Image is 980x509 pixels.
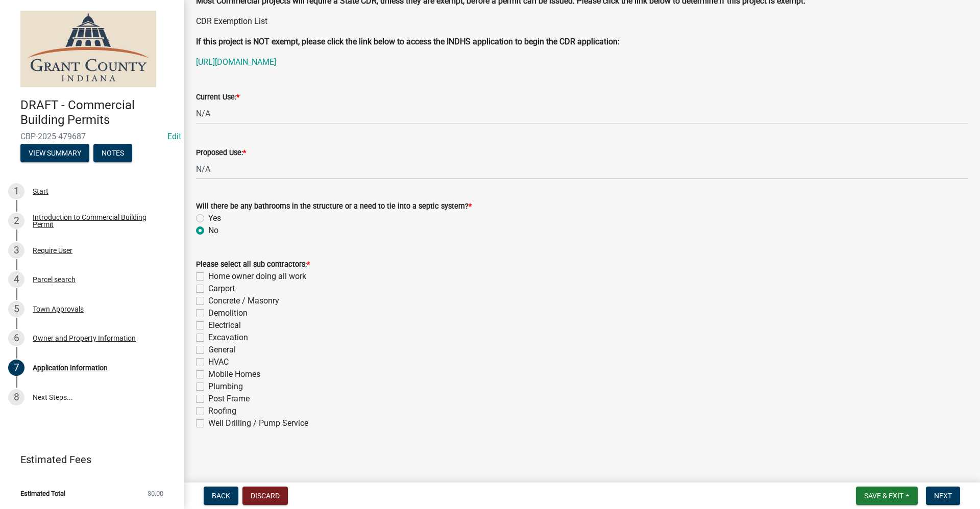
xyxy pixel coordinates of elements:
[93,144,132,162] button: Notes
[208,405,236,417] label: Roofing
[167,132,181,141] wm-modal-confirm: Edit Application Number
[864,492,903,500] span: Save & Exit
[33,335,136,342] div: Owner and Property Information
[208,356,229,368] label: HVAC
[196,57,276,67] a: [URL][DOMAIN_NAME]
[33,188,48,195] div: Start
[20,490,65,497] span: Estimated Total
[8,213,24,229] div: 2
[208,295,279,307] label: Concrete / Masonry
[8,389,24,405] div: 8
[208,307,248,319] label: Demolition
[8,183,24,199] div: 1
[33,276,76,283] div: Parcel search
[20,132,163,141] span: CBP-2025-479687
[20,98,176,128] h4: DRAFT - Commercial Building Permits
[33,306,84,313] div: Town Approvals
[208,368,260,380] label: Mobile Homes
[33,364,108,371] div: Application Information
[926,487,960,505] button: Next
[208,224,218,237] label: No
[93,149,132,158] wm-modal-confirm: Notes
[208,270,306,283] label: Home owner doing all work
[8,242,24,259] div: 3
[208,319,241,332] label: Electrical
[208,283,235,295] label: Carport
[8,301,24,317] div: 5
[8,449,167,470] a: Estimated Fees
[20,144,89,162] button: View Summary
[196,261,310,268] label: Please select all sub contractors:
[196,15,968,28] p: CDR Exemption List
[208,344,236,356] label: General
[167,132,181,141] a: Edit
[856,487,918,505] button: Save & Exit
[208,417,308,429] label: Well Drilling / Pump Service
[20,149,89,158] wm-modal-confirm: Summary
[196,94,239,101] label: Current Use:
[148,490,163,497] span: $0.00
[242,487,288,505] button: Discard
[204,487,238,505] button: Back
[8,271,24,288] div: 4
[212,492,230,500] span: Back
[208,380,243,393] label: Plumbing
[208,393,250,405] label: Post Frame
[208,212,221,224] label: Yes
[20,11,156,87] img: Grant County, Indiana
[8,360,24,376] div: 7
[33,214,167,228] div: Introduction to Commercial Building Permit
[8,330,24,346] div: 6
[934,492,952,500] span: Next
[196,149,246,157] label: Proposed Use:
[196,203,472,210] label: Will there be any bathrooms in the structure or a need to tie into a septic system?
[33,247,72,254] div: Require User
[208,332,248,344] label: Excavation
[196,37,620,46] strong: If this project is NOT exempt, please click the link below to access the INDHS application to beg...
